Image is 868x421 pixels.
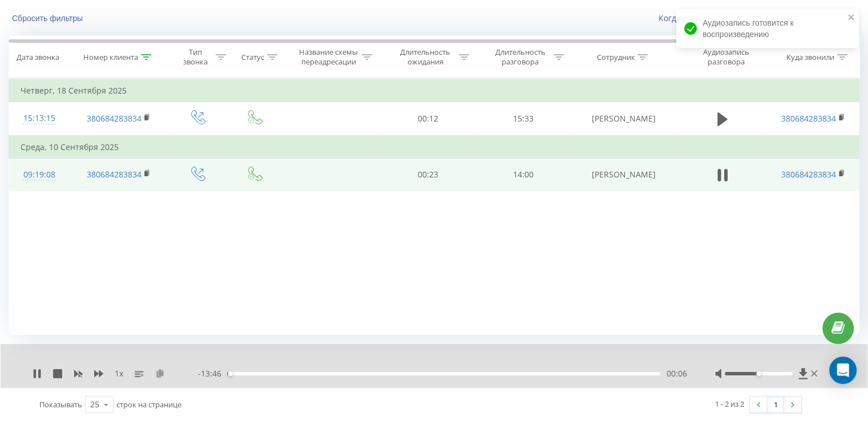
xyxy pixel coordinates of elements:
[39,399,82,410] span: Показывать
[571,158,677,191] td: [PERSON_NAME]
[659,13,859,23] a: Когда данные могут отличаться от других систем
[475,102,570,136] td: 15:33
[241,52,264,62] div: Статус
[666,368,687,379] span: 00:06
[198,368,227,379] span: - 13:46
[21,107,58,129] div: 15:13:15
[715,398,744,410] div: 1 - 2 из 2
[298,47,359,67] div: Название схемы переадресации
[87,169,142,180] a: 380684283834
[116,399,181,410] span: строк на странице
[87,113,142,124] a: 380684283834
[9,136,859,159] td: Среда, 10 Сентября 2025
[781,113,836,124] a: 380684283834
[596,52,635,62] div: Сотрудник
[767,396,784,412] a: 1
[9,13,88,23] button: Сбросить фильтры
[90,399,99,410] div: 25
[829,357,857,384] div: Open Intercom Messenger
[490,47,551,67] div: Длительность разговора
[83,52,138,62] div: Номер клиента
[756,371,761,376] div: Accessibility label
[786,52,834,62] div: Куда звонили
[9,79,859,102] td: Четверг, 18 Сентября 2025
[571,102,677,136] td: [PERSON_NAME]
[381,158,475,191] td: 00:23
[381,102,475,136] td: 00:12
[676,9,859,48] div: Аудиозапись готовится к воспроизведению
[475,158,570,191] td: 14:00
[115,368,123,379] span: 1 x
[179,47,213,67] div: Тип звонка
[781,169,836,180] a: 380684283834
[395,47,456,67] div: Длительность ожидания
[21,164,58,186] div: 09:19:08
[17,52,59,62] div: Дата звонка
[847,13,855,23] button: close
[228,371,233,376] div: Accessibility label
[689,47,763,67] div: Аудиозапись разговора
